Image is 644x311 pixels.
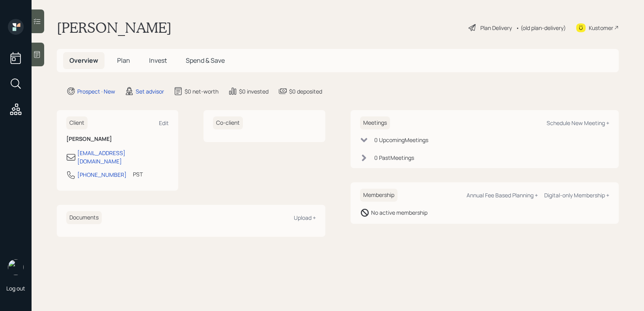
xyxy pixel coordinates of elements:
[186,56,225,65] span: Spend & Save
[185,87,218,96] div: $0 net-worth
[213,116,243,129] h6: Co-client
[371,208,427,217] div: No active membership
[77,149,169,165] div: [EMAIL_ADDRESS][DOMAIN_NAME]
[374,154,414,162] div: 0 Past Meeting s
[69,56,98,65] span: Overview
[544,191,609,199] div: Digital-only Membership +
[8,259,24,275] img: retirable_logo.png
[77,170,127,179] div: [PHONE_NUMBER]
[6,285,25,292] div: Log out
[547,119,609,127] div: Schedule New Meeting +
[374,136,428,144] div: 0 Upcoming Meeting s
[480,24,512,32] div: Plan Delivery
[66,116,88,129] h6: Client
[66,136,169,142] h6: [PERSON_NAME]
[117,56,130,65] span: Plan
[589,24,613,32] div: Kustomer
[57,19,172,36] h1: [PERSON_NAME]
[133,170,143,178] div: PST
[294,214,316,221] div: Upload +
[149,56,167,65] span: Invest
[360,116,390,129] h6: Meetings
[467,191,538,199] div: Annual Fee Based Planning +
[136,87,164,96] div: Set advisor
[77,87,115,96] div: Prospect · New
[289,87,322,96] div: $0 deposited
[159,119,169,127] div: Edit
[239,87,269,96] div: $0 invested
[360,189,398,202] h6: Membership
[516,24,566,32] div: • (old plan-delivery)
[66,211,102,224] h6: Documents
